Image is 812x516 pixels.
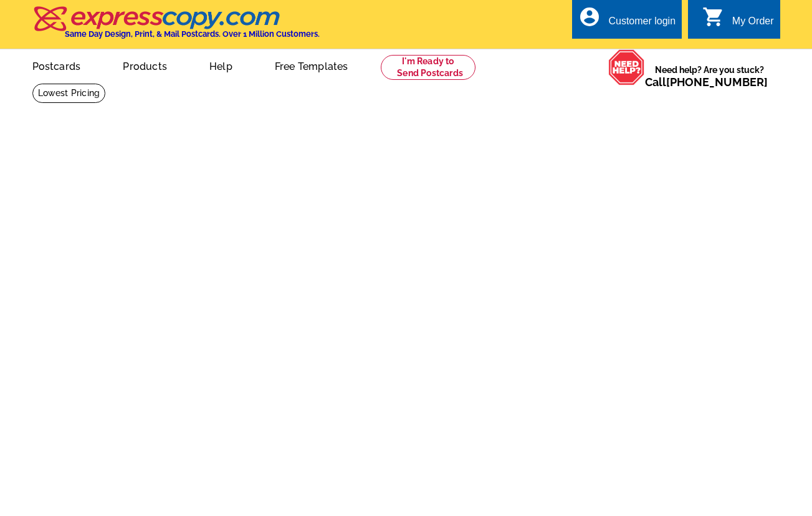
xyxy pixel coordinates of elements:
img: help [608,49,645,85]
a: Postcards [12,51,101,80]
a: Free Templates [255,51,368,80]
a: Same Day Design, Print, & Mail Postcards. Over 1 Million Customers. [32,15,320,39]
div: Customer login [608,16,676,33]
span: Need help? Are you stuck? [645,64,774,89]
i: account_circle [578,6,601,28]
a: shopping_cart My Order [702,14,774,29]
a: Help [189,51,252,80]
div: My Order [732,16,774,33]
span: Call [645,75,768,89]
i: shopping_cart [702,6,725,28]
h4: Same Day Design, Print, & Mail Postcards. Over 1 Million Customers. [65,29,320,39]
a: Products [103,51,187,80]
a: [PHONE_NUMBER] [666,75,768,89]
a: account_circle Customer login [578,14,676,29]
